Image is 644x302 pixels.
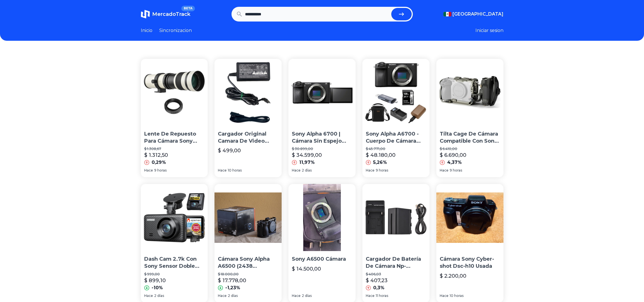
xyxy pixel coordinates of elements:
[443,11,503,18] button: [GEOGRAPHIC_DATA]
[373,159,387,166] p: 5,26%
[152,284,163,291] p: -10%
[154,294,164,298] span: 2 días
[366,294,375,298] span: Hace
[292,130,352,145] p: Sony Alpha 6700 | Cámara Sin Espejo Aps-c
[154,168,167,173] span: 9 horas
[141,59,208,126] img: Lente De Repuesto Para Cámara Sony F/8.3-16 A200 A33 Lens Mf
[292,294,301,298] span: Hace
[373,284,384,291] p: 0,3%
[218,168,227,173] span: Hace
[440,294,449,298] span: Hace
[218,147,241,155] p: $ 499,00
[475,27,503,34] button: Iniciar sesion
[214,184,282,251] img: Cámara Sony Alpha A6500 (2438 Disparos) + Jaula Smallrig
[292,151,322,159] p: $ 34.599,00
[141,27,152,34] a: Inicio
[292,265,321,273] p: $ 14.500,00
[450,168,462,173] span: 9 horas
[218,272,278,277] p: $ 18.000,00
[436,184,503,251] img: Cámara Sony Cyber-shot Dsc-h10 Usada
[218,130,278,145] p: Cargador Original Camara De Video Sony Handycam Ac-l15
[214,59,282,126] img: Cargador Original Camara De Video Sony Handycam Ac-l15
[144,147,205,151] p: $ 1.308,67
[144,272,205,277] p: $ 999,00
[443,12,451,16] img: Mexico
[440,168,449,173] span: Hace
[292,256,352,263] p: Sony A6500 Cámara
[228,168,242,173] span: 10 horas
[447,159,462,166] p: 4,37%
[141,59,208,177] a: Lente De Repuesto Para Cámara Sony F/8.3-16 A200 A33 Lens MfLente De Repuesto Para Cámara Sony F/...
[141,10,150,19] img: MercadoTrack
[362,184,430,251] img: Cargador De Batería De Cámara Np-f960/np-f970 Para Sony
[436,59,503,126] img: Tilta Cage De Cámara Compatible Con Sony Fx3/fx30 V2 | Base
[159,27,192,34] a: Sincronizacion
[292,147,352,151] p: $ 30.899,00
[362,59,430,126] img: Sony Alpha A6700 - Cuerpo De Cámara Sin Espejo Con Bolsa De
[376,168,388,173] span: 9 horas
[299,159,315,166] p: 11,97%
[141,184,208,251] img: Dash Cam 2.7k Con Sony Sensor Doble Cámara Visión Nocturna
[144,277,166,284] p: $ 899,10
[440,256,500,270] p: Cámara Sony Cyber-shot Dsc-h10 Usada
[218,256,278,270] p: Cámara Sony Alpha A6500 (2438 Disparos) + [PERSON_NAME]
[141,10,190,19] a: MercadoTrackBETA
[366,256,426,270] p: Cargador De Batería De Cámara Np-f960/np-f970 Para Sony
[152,11,190,17] span: MercadoTrack
[452,11,503,18] span: [GEOGRAPHIC_DATA]
[362,59,430,177] a: Sony Alpha A6700 - Cuerpo De Cámara Sin Espejo Con Bolsa DeSony Alpha A6700 - Cuerpo De Cámara Si...
[366,147,426,151] p: $ 45.771,00
[376,294,388,298] span: 11 horas
[152,159,166,166] p: 0,29%
[440,272,466,280] p: $ 2.200,00
[302,294,312,298] span: 2 días
[302,168,312,173] span: 2 días
[228,294,238,298] span: 2 días
[440,130,500,145] p: Tilta Cage De Cámara Compatible Con Sony Fx3/fx30 V2 | Base
[218,294,227,298] span: Hace
[288,184,356,251] img: Sony A6500 Cámara
[225,284,240,291] p: -1,23%
[144,151,168,159] p: $ 1.312,50
[144,168,153,173] span: Hace
[214,59,282,177] a: Cargador Original Camara De Video Sony Handycam Ac-l15Cargador Original Camara De Video Sony Hand...
[181,6,195,11] span: BETA
[366,151,396,159] p: $ 48.180,00
[366,130,426,145] p: Sony Alpha A6700 - Cuerpo De Cámara Sin Espejo Con Bolsa De
[450,294,464,298] span: 10 horas
[288,59,356,177] a: Sony Alpha 6700 | Cámara Sin Espejo Aps-cSony Alpha 6700 | Cámara Sin Espejo Aps-c$ 30.899,00$ 34...
[366,168,375,173] span: Hace
[144,294,153,298] span: Hace
[288,59,356,126] img: Sony Alpha 6700 | Cámara Sin Espejo Aps-c
[218,277,246,284] p: $ 17.778,00
[366,272,426,277] p: $ 406,03
[436,59,503,177] a: Tilta Cage De Cámara Compatible Con Sony Fx3/fx30 V2 | BaseTilta Cage De Cámara Compatible Con So...
[144,130,205,145] p: Lente De Repuesto Para Cámara Sony F/8.3-16 A200 A33 Lens Mf
[440,151,466,159] p: $ 6.690,00
[440,147,500,151] p: $ 6.410,00
[144,256,205,270] p: Dash Cam 2.7k Con Sony Sensor Doble Cámara Visión Nocturna
[292,168,301,173] span: Hace
[366,277,388,284] p: $ 407,23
